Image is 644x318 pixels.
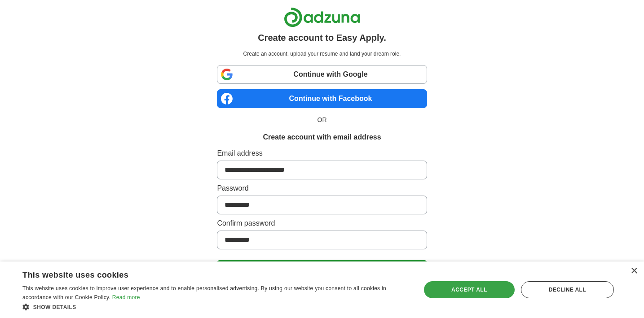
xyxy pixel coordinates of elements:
[284,7,360,27] img: Adzuna logo
[217,89,427,108] a: Continue with Facebook
[631,268,637,274] div: Close
[112,294,140,301] a: Read more, opens a new window
[217,65,427,84] a: Continue with Google
[312,115,332,125] span: OR
[217,183,427,194] label: Password
[22,302,409,311] div: Show details
[258,31,386,44] h1: Create account to Easy Apply.
[22,285,386,301] span: This website uses cookies to improve user experience and to enable personalised advertising. By u...
[521,281,614,298] div: Decline all
[22,267,387,280] div: This website uses cookies
[33,304,76,310] span: Show details
[217,218,427,229] label: Confirm password
[217,260,427,279] button: Create Account
[424,281,515,298] div: Accept all
[217,148,427,159] label: Email address
[263,132,381,143] h1: Create account with email address
[219,50,425,58] p: Create an account, upload your resume and land your dream role.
